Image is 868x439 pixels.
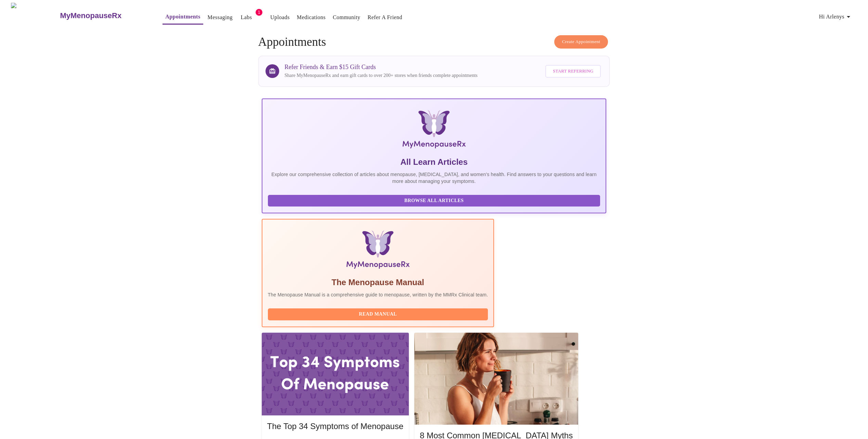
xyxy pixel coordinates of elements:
h3: Refer Friends & Earn $15 Gift Cards [285,64,478,71]
h5: All Learn Articles [268,157,600,168]
span: Hi Arlenys [819,12,853,22]
a: Refer a Friend [367,13,402,22]
button: Uploads [268,11,293,24]
p: Explore our comprehensive collection of articles about menopause, [MEDICAL_DATA], and women's hea... [268,171,600,185]
button: Create Appointment [554,35,608,49]
a: Appointments [165,12,200,22]
span: Start Referring [553,67,593,75]
a: Uploads [270,13,290,22]
span: 1 [256,9,262,16]
h4: Appointments [258,35,610,49]
h5: The Top 34 Symptoms of Menopause [267,421,403,432]
img: MyMenopauseRx Logo [11,3,59,28]
a: Messaging [208,13,233,22]
a: MyMenopauseRx [59,4,149,28]
a: Browse All Articles [268,197,602,203]
a: Read Manual [268,311,490,317]
button: Appointments [163,10,203,25]
button: Community [330,11,363,24]
button: Refer a Friend [365,11,405,24]
span: Browse All Articles [275,197,594,205]
img: MyMenopauseRx Logo [320,110,548,151]
a: Medications [297,13,326,22]
a: Labs [241,13,252,22]
span: Create Appointment [562,38,600,46]
button: Medications [294,11,328,24]
button: Labs [235,11,257,24]
a: Community [333,13,361,22]
button: Start Referring [545,65,601,78]
button: Hi Arlenys [816,10,855,24]
button: Browse All Articles [268,195,600,207]
a: Start Referring [544,62,603,81]
span: Read Manual [275,310,481,319]
h3: MyMenopauseRx [60,11,121,20]
button: Read Manual [268,308,488,320]
p: The Menopause Manual is a comprehensive guide to menopause, written by the MMRx Clinical team. [268,291,488,298]
p: Share MyMenopauseRx and earn gift cards to over 200+ stores when friends complete appointments [285,72,478,79]
button: Messaging [205,11,235,24]
img: Menopause Manual [303,230,453,271]
h5: The Menopause Manual [268,277,488,288]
